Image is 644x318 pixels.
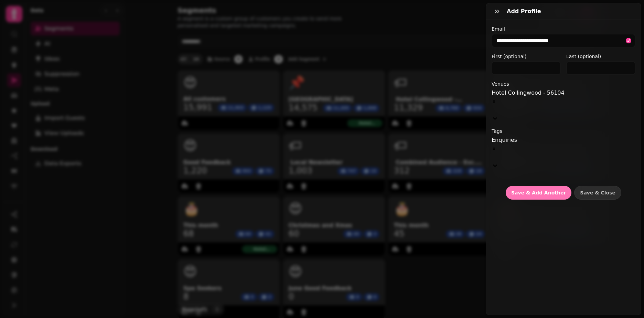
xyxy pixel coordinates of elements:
h3: Add profile [507,7,544,15]
label: Last (optional) [566,53,635,60]
div: Remove Enquiries [492,144,635,152]
span: Save & Add Another [511,190,566,195]
span: Save & Close [580,190,615,195]
div: Enquiries [492,136,635,144]
button: Save & Close [574,186,621,200]
label: Email [492,25,635,32]
label: First (optional) [492,53,561,60]
label: Tags [492,128,635,135]
button: Save & Add Another [506,186,571,200]
label: Venues [492,81,635,87]
div: Remove Hotel Collingwood - 56104 [492,97,635,105]
div: Hotel Collingwood - 56104 [492,89,635,97]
